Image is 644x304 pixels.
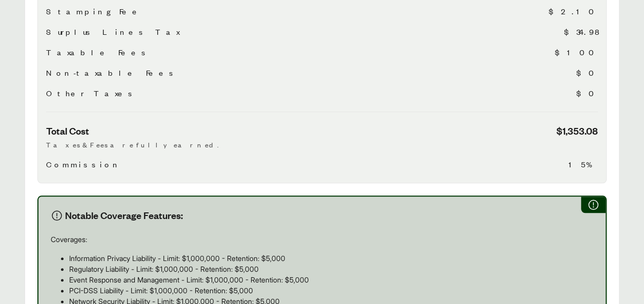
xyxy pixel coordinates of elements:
[549,5,598,17] span: $2.10
[564,26,598,38] span: $34.98
[46,139,598,150] p: Taxes & Fees are fully earned.
[51,234,593,245] p: Coverages:
[65,209,183,222] span: Notable Coverage Features:
[576,87,598,99] span: $0
[555,46,598,58] span: $100
[46,46,150,58] span: Taxable Fees
[46,124,89,137] span: Total Cost
[46,5,142,17] span: Stamping Fee
[576,67,598,79] span: $0
[46,26,179,38] span: Surplus Lines Tax
[69,285,593,296] p: PCI-DSS Liability - Limit: $1,000,000 - Retention: $5,000
[69,264,593,274] p: Regulatory Liability - Limit: $1,000,000 - Retention: $5,000
[46,87,136,99] span: Other Taxes
[569,158,598,170] span: 15%
[46,158,121,170] span: Commission
[556,124,598,137] span: $1,353.08
[46,67,177,79] span: Non-taxable Fees
[69,253,593,264] p: Information Privacy Liability - Limit: $1,000,000 - Retention: $5,000
[69,274,593,285] p: Event Response and Management - Limit: $1,000,000 - Retention: $5,000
